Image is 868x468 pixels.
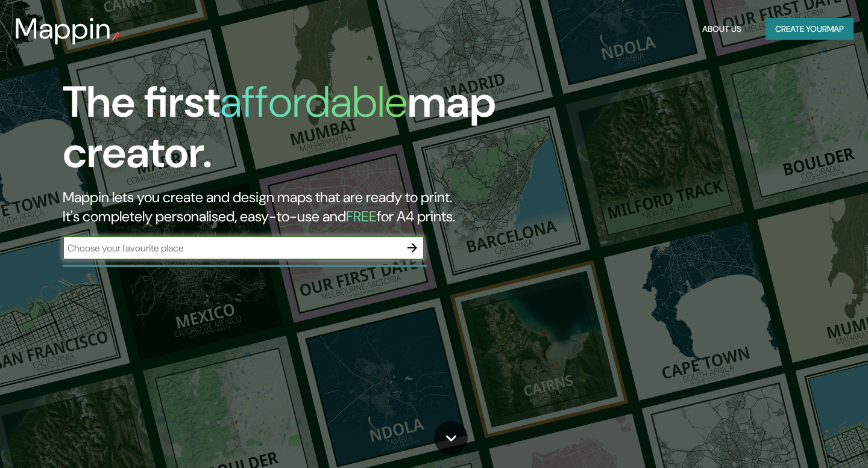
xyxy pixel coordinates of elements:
[346,207,377,226] h5: FREE
[63,77,497,188] h1: The first map creator.
[63,188,497,226] h2: Mappin lets you create and design maps that are ready to print. It's completely personalised, eas...
[14,12,112,46] h3: Mappin
[63,241,400,255] input: Choose your favourite place
[766,18,854,40] button: Create yourmap
[220,74,407,130] h1: affordable
[697,18,746,40] button: About Us
[112,31,121,41] img: mappin-pin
